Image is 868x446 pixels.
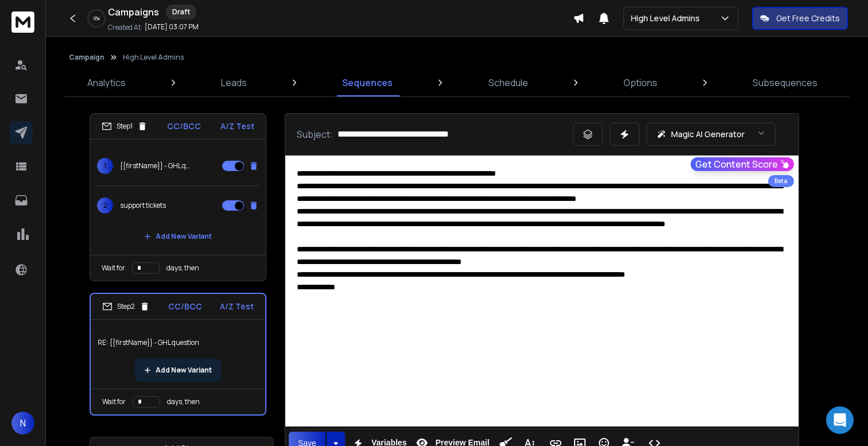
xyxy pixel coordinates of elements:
p: Subsequences [753,76,817,90]
div: Step 1 [102,121,148,131]
a: Subsequences [746,69,824,96]
h1: Campaigns [108,5,159,19]
p: 0 % [94,15,100,22]
div: Step 2 [102,301,150,312]
div: Draft [166,5,196,20]
p: CC/BCC [167,121,201,132]
div: Beta [768,175,794,187]
p: {{firstName}} - GHL question [120,161,193,170]
li: Step2CC/BCCA/Z TestRE: {{firstName}} - GHL questionAdd New VariantWait fordays, then [90,293,266,416]
p: Magic AI Generator [671,129,745,140]
p: High Level Admins [631,13,704,24]
a: Sequences [335,69,400,96]
p: support tickets [120,201,166,210]
span: 2 [97,197,113,214]
button: Campaign [69,53,104,62]
div: Open Intercom Messenger [826,406,854,434]
button: N [11,412,34,435]
p: Wait for [102,397,126,406]
p: Created At: [108,23,142,32]
p: days, then [166,263,199,273]
p: RE: {{firstName}} - GHL question [98,327,258,359]
p: Subject: [297,127,333,141]
a: Schedule [482,69,535,96]
p: [DATE] 03:07 PM [145,22,199,32]
a: Options [617,69,664,96]
a: Leads [214,69,254,96]
a: Analytics [80,69,133,96]
p: days, then [167,397,200,406]
p: Leads [221,76,247,90]
button: Add New Variant [135,359,221,382]
button: Magic AI Generator [646,123,776,146]
p: A/Z Test [220,121,254,132]
button: Add New Variant [135,225,221,248]
p: Sequences [342,76,393,90]
p: High Level Admins [123,53,184,62]
p: Get Free Credits [776,13,840,24]
li: Step1CC/BCCA/Z Test1{{firstName}} - GHL question2support ticketsAdd New VariantWait fordays, then [90,113,266,281]
p: Schedule [489,76,528,90]
button: Get Content Score [691,157,794,171]
p: CC/BCC [168,301,202,312]
p: Analytics [87,76,126,90]
p: Wait for [102,263,125,273]
button: Get Free Credits [752,7,848,30]
p: A/Z Test [220,301,254,312]
p: Options [623,76,657,90]
span: 1 [97,158,113,174]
